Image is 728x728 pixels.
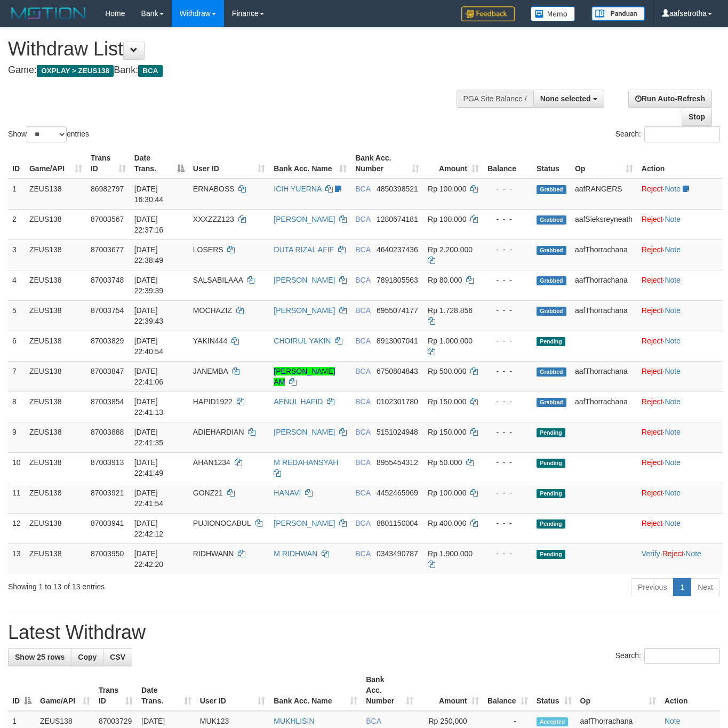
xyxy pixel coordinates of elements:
[134,397,164,417] span: [DATE] 22:41:13
[193,367,228,375] span: JANEMBA
[487,396,528,407] div: - - -
[193,306,232,315] span: MOCHAZIZ
[138,65,162,77] span: BCA
[642,185,663,193] a: Reject
[637,239,723,270] td: ·
[571,209,637,239] td: aafSieksreyneath
[274,717,314,725] a: MUKHLISIN
[94,670,137,711] th: Trans ID: activate to sort column ascending
[274,367,335,386] a: [PERSON_NAME] AM
[8,513,25,543] td: 12
[8,179,25,210] td: 1
[355,367,370,375] span: BCA
[537,367,566,377] span: Grabbed
[377,489,418,497] span: Copy 4452465969 to clipboard
[91,549,124,558] span: 87003950
[25,543,86,574] td: ZEUS138
[642,337,663,345] a: Reject
[531,6,575,21] img: Button%20Memo.svg
[487,366,528,377] div: - - -
[25,361,86,391] td: ZEUS138
[377,458,418,467] span: Copy 8955454312 to clipboard
[362,670,418,711] th: Bank Acc. Number: activate to sort column ascending
[423,148,483,179] th: Amount: activate to sort column ascending
[428,337,473,345] span: Rp 1.000.000
[642,549,660,558] a: Verify
[428,428,466,436] span: Rp 150.000
[642,215,663,223] a: Reject
[571,148,637,179] th: Op: activate to sort column ascending
[487,244,528,255] div: - - -
[637,361,723,391] td: ·
[571,179,637,210] td: aafRANGERS
[428,367,466,375] span: Rp 500.000
[537,459,565,468] span: Pending
[487,335,528,346] div: - - -
[377,276,418,284] span: Copy 7891805563 to clipboard
[571,391,637,422] td: aafThorrachana
[642,397,663,406] a: Reject
[8,209,25,239] td: 2
[665,306,681,315] a: Note
[637,209,723,239] td: ·
[355,428,370,436] span: BCA
[637,270,723,300] td: ·
[483,148,532,179] th: Balance
[487,183,528,194] div: - - -
[642,276,663,284] a: Reject
[377,428,418,436] span: Copy 5151024948 to clipboard
[537,215,566,225] span: Grabbed
[274,428,335,436] a: [PERSON_NAME]
[355,397,370,406] span: BCA
[274,245,334,254] a: DUTA RIZAL AFIF
[25,239,86,270] td: ZEUS138
[134,337,164,356] span: [DATE] 22:40:54
[487,518,528,529] div: - - -
[134,519,164,538] span: [DATE] 22:42:12
[355,185,370,193] span: BCA
[137,670,196,711] th: Date Trans.: activate to sort column ascending
[428,306,473,315] span: Rp 1.728.856
[274,549,317,558] a: M RIDHWAN
[8,65,475,76] h4: Game: Bank:
[665,458,681,467] a: Note
[532,670,576,711] th: Status: activate to sort column ascending
[274,397,323,406] a: AENUL HAFID
[665,215,681,223] a: Note
[193,397,233,406] span: HAPID1922
[537,428,565,437] span: Pending
[91,306,124,315] span: 87003754
[615,126,720,142] label: Search:
[665,367,681,375] a: Note
[355,276,370,284] span: BCA
[665,397,681,406] a: Note
[91,215,124,223] span: 87003567
[665,428,681,436] a: Note
[537,246,566,255] span: Grabbed
[637,300,723,331] td: ·
[269,148,351,179] th: Bank Acc. Name: activate to sort column ascending
[418,670,483,711] th: Amount: activate to sort column ascending
[189,148,270,179] th: User ID: activate to sort column ascending
[428,397,466,406] span: Rp 150.000
[665,245,681,254] a: Note
[8,5,89,21] img: MOTION_logo.png
[571,239,637,270] td: aafThorrachana
[537,307,566,316] span: Grabbed
[631,578,674,596] a: Previous
[487,548,528,559] div: - - -
[193,519,251,527] span: PUJIONOCABUL
[193,549,234,558] span: RIDHWANN
[644,648,720,664] input: Search:
[540,94,591,103] span: None selected
[377,367,418,375] span: Copy 6750804843 to clipboard
[134,458,164,477] span: [DATE] 22:41:49
[576,670,660,711] th: Op: activate to sort column ascending
[532,148,571,179] th: Status
[637,483,723,513] td: ·
[637,148,723,179] th: Action
[637,422,723,452] td: ·
[193,245,223,254] span: LOSERS
[660,670,720,711] th: Action
[571,300,637,331] td: aafThorrachana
